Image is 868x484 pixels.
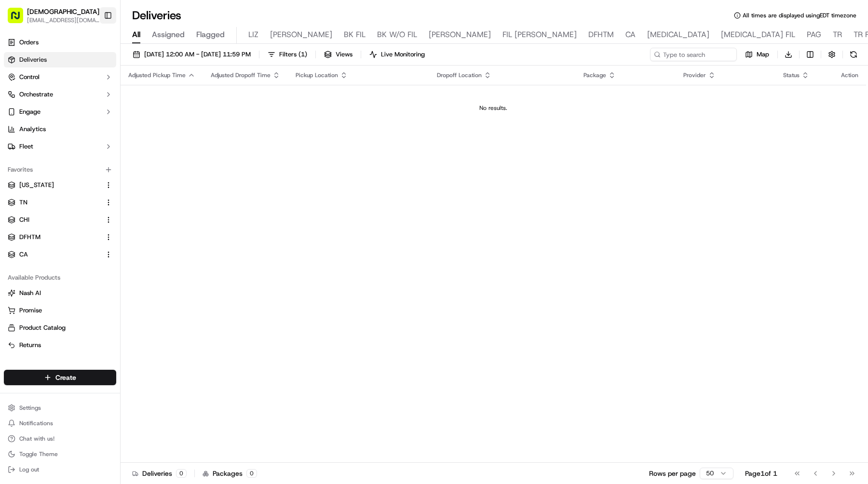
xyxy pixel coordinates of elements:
[4,35,116,50] a: Orders
[4,432,116,445] button: Chat with us!
[4,303,116,318] button: Promise
[263,48,312,61] button: Filters(1)
[4,247,116,262] button: CA
[377,29,417,40] span: BK W/O FIL
[25,62,174,72] input: Got a question? Start typing here...
[279,50,307,59] span: Filters
[43,102,133,109] div: We're available if you need us!
[30,149,80,157] span: Klarizel Pensader
[10,190,17,198] div: 📗
[19,215,29,224] span: CHI
[19,73,40,81] span: Control
[19,198,27,207] span: TN
[27,16,99,24] button: [EMAIL_ADDRESS][DOMAIN_NAME]
[4,285,116,301] button: Nash AI
[20,92,38,109] img: 1724597045416-56b7ee45-8013-43a0-a6f9-03cb97ddad50
[4,69,116,85] button: Control
[128,71,186,79] span: Adjusted Pickup Time
[132,29,140,40] span: All
[19,125,46,134] span: Analytics
[365,48,429,61] button: Live Monitoring
[8,215,101,224] a: CHI
[4,417,116,430] button: Notifications
[19,142,33,151] span: Fleet
[19,55,47,64] span: Deliveries
[4,212,116,228] button: CHI
[4,370,116,385] button: Create
[298,50,307,59] span: ( 1 )
[19,189,74,199] span: Knowledge Base
[8,306,112,315] a: Promise
[87,149,107,157] span: [DATE]
[248,29,258,40] span: LIZ
[81,190,89,198] div: 💻
[650,48,737,61] input: Type to search
[683,71,706,79] span: Provider
[8,289,112,297] a: Nash AI
[4,4,100,27] button: [DEMOGRAPHIC_DATA][EMAIL_ADDRESS][DOMAIN_NAME]
[4,195,116,210] button: TN
[4,270,116,285] div: Available Products
[296,71,338,79] span: Pickup Location
[19,341,41,350] span: Returns
[128,48,255,61] button: [DATE] 12:00 AM - [DATE] 11:59 PM
[4,463,116,476] button: Log out
[211,71,271,79] span: Adjusted Dropoff Time
[78,186,159,203] a: 💻API Documentation
[745,469,777,478] div: Page 1 of 1
[43,92,158,102] div: Start new chat
[437,71,482,79] span: Dropoff Location
[19,323,66,332] span: Product Catalog
[27,7,99,16] button: [DEMOGRAPHIC_DATA]
[4,121,116,137] a: Analytics
[320,48,357,61] button: Views
[807,29,821,40] span: PAG
[4,87,116,102] button: Orchestrate
[144,50,251,59] span: [DATE] 12:00 AM - [DATE] 11:59 PM
[4,52,116,67] a: Deliveries
[4,139,116,154] button: Fleet
[19,150,27,158] img: 1736555255976-a54dd68f-1ca7-489b-9aae-adbdc363a1c4
[176,469,187,478] div: 0
[625,29,636,40] span: CA
[55,373,76,382] span: Create
[8,250,101,259] a: CA
[203,469,257,478] div: Packages
[381,50,425,59] span: Live Monitoring
[270,29,332,40] span: [PERSON_NAME]
[91,189,155,199] span: API Documentation
[10,10,29,29] img: Nash
[19,306,42,315] span: Promise
[19,419,53,427] span: Notifications
[344,29,366,40] span: BK FIL
[8,233,101,242] a: DFHTM
[583,71,606,79] span: Package
[19,181,54,189] span: [US_STATE]
[132,469,187,478] div: Deliveries
[10,39,176,54] p: Welcome 👋
[4,447,116,461] button: Toggle Theme
[10,125,65,133] div: Past conversations
[149,123,176,135] button: See all
[152,29,185,40] span: Assigned
[19,233,41,242] span: DFHTM
[4,229,116,245] button: DFHTM
[124,104,862,112] div: No results.
[4,401,116,415] button: Settings
[10,140,25,156] img: Klarizel Pensader
[8,323,112,332] a: Product Catalog
[6,186,78,203] a: 📗Knowledge Base
[10,92,27,109] img: 1736555255976-a54dd68f-1ca7-489b-9aae-adbdc363a1c4
[336,50,353,59] span: Views
[81,149,85,157] span: •
[743,12,856,19] span: All times are displayed using EDT timezone
[19,450,58,458] span: Toggle Theme
[757,50,769,59] span: Map
[246,469,257,478] div: 0
[4,320,116,336] button: Product Catalog
[429,29,491,40] span: [PERSON_NAME]
[19,250,28,259] span: CA
[647,29,709,40] span: [MEDICAL_DATA]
